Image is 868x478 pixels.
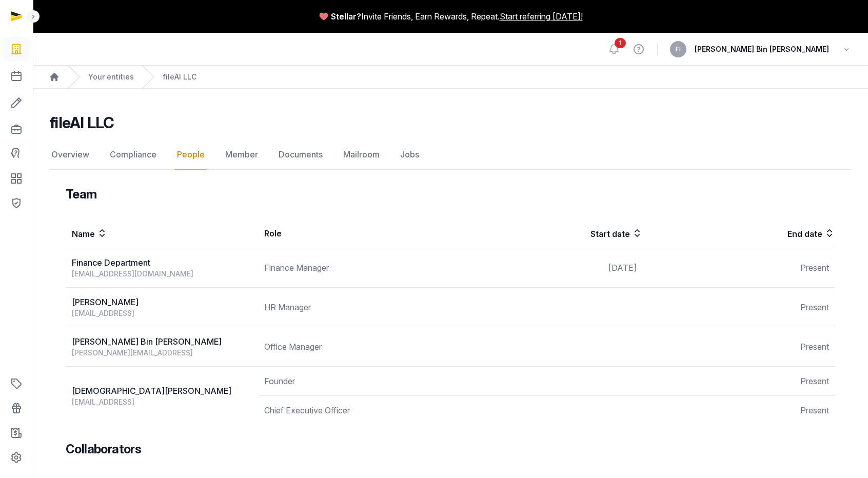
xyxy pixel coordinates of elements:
[72,385,258,397] div: [DEMOGRAPHIC_DATA][PERSON_NAME]
[800,302,829,312] span: Present
[72,308,258,318] div: [EMAIL_ADDRESS]
[72,397,258,407] div: [EMAIL_ADDRESS]
[49,140,91,170] a: Overview
[670,41,686,57] button: FI
[108,140,159,170] a: Compliance
[800,342,829,352] span: Present
[223,140,260,170] a: Member
[683,359,868,478] iframe: Chat Widget
[72,335,258,348] div: [PERSON_NAME] Bin [PERSON_NAME]
[66,441,141,457] h3: Collaborators
[72,348,258,358] div: [PERSON_NAME][EMAIL_ADDRESS]
[500,10,583,23] a: Start referring [DATE]!
[163,72,196,82] a: fileAI LLC
[615,38,626,48] span: 1
[88,72,134,82] a: Your entities
[72,296,258,308] div: [PERSON_NAME]
[258,367,450,396] td: Founder
[695,43,829,55] span: [PERSON_NAME] Bin [PERSON_NAME]
[341,140,382,170] a: Mailroom
[175,140,207,170] a: People
[49,140,852,170] nav: Tabs
[643,219,835,248] th: End date
[800,263,829,273] span: Present
[277,140,325,170] a: Documents
[258,288,450,327] td: HR Manager
[331,10,361,23] span: Stellar?
[66,186,97,203] h3: Team
[258,248,450,288] td: Finance Manager
[258,219,450,248] th: Role
[398,140,421,170] a: Jobs
[66,219,258,248] th: Name
[33,66,868,89] nav: Breadcrumb
[72,256,258,269] div: Finance Department
[258,327,450,367] td: Office Manager
[72,269,258,279] div: [EMAIL_ADDRESS][DOMAIN_NAME]
[450,248,643,288] td: [DATE]
[49,113,114,132] h2: fileAI LLC
[676,46,681,52] span: FI
[450,219,643,248] th: Start date
[258,396,450,425] td: Chief Executive Officer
